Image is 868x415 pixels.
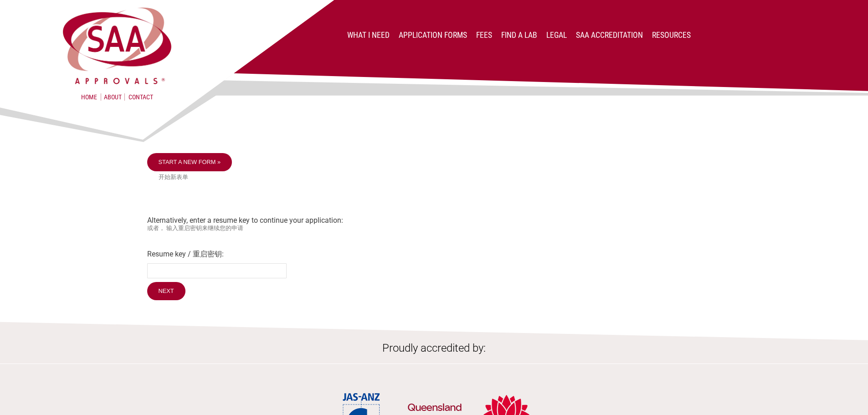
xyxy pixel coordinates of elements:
[501,31,537,40] a: Find a lab
[81,93,97,101] a: Home
[652,31,691,40] a: Resources
[61,5,174,86] img: SAA Approvals
[128,93,153,101] a: Contact
[576,31,643,40] a: SAA Accreditation
[347,31,390,40] a: What I Need
[399,31,467,40] a: Application Forms
[147,153,721,302] div: Alternatively, enter a resume key to continue your application:
[101,93,125,101] a: About
[476,31,492,40] a: Fees
[546,31,567,40] a: Legal
[147,282,185,300] input: Next
[147,225,721,232] small: 或者， 输入重启密钥来继续您的申请
[159,174,721,181] small: 开始新表单
[147,250,721,259] label: Resume key / 重启密钥:
[147,153,232,171] a: Start a new form »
